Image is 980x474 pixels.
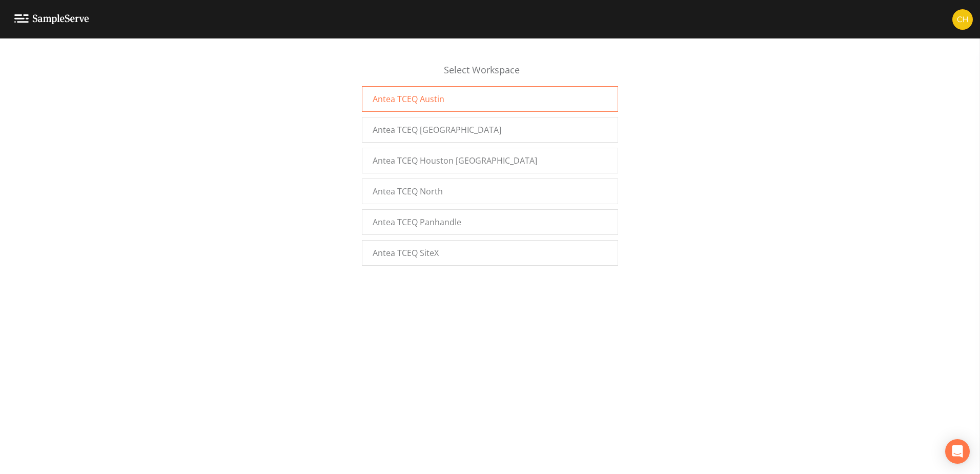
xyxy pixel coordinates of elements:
a: Antea TCEQ [GEOGRAPHIC_DATA] [362,117,618,143]
span: Antea TCEQ SiteX [373,247,439,259]
a: Antea TCEQ Austin [362,86,618,112]
div: Open Intercom Messenger [945,439,970,464]
img: c74b8b8b1c7a9d34f67c5e0ca157ed15 [952,9,973,30]
div: Select Workspace [362,63,618,86]
a: Antea TCEQ Houston [GEOGRAPHIC_DATA] [362,148,618,173]
a: Antea TCEQ North [362,179,618,204]
span: Antea TCEQ Austin [373,93,444,105]
span: Antea TCEQ North [373,185,443,197]
span: Antea TCEQ Panhandle [373,216,461,228]
img: logo [14,14,89,24]
a: Antea TCEQ SiteX [362,240,618,266]
span: Antea TCEQ Houston [GEOGRAPHIC_DATA] [373,154,537,167]
span: Antea TCEQ [GEOGRAPHIC_DATA] [373,124,501,136]
a: Antea TCEQ Panhandle [362,209,618,235]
